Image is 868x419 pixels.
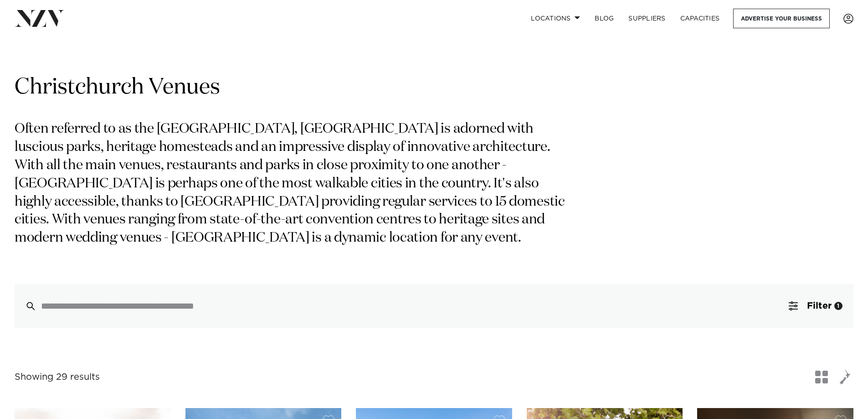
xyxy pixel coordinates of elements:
a: SUPPLIERS [621,9,673,28]
span: Filter [807,301,832,310]
div: Showing 29 results [15,370,100,384]
button: Filter1 [778,284,853,328]
div: 1 [834,302,842,310]
a: Locations [524,9,587,28]
img: nzv-logo.png [15,10,64,26]
a: Advertise your business [733,9,830,28]
a: Capacities [673,9,727,28]
p: Often referred to as the [GEOGRAPHIC_DATA], [GEOGRAPHIC_DATA] is adorned with luscious parks, her... [15,120,578,248]
h1: Christchurch Venues [15,73,853,102]
a: BLOG [587,9,621,28]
